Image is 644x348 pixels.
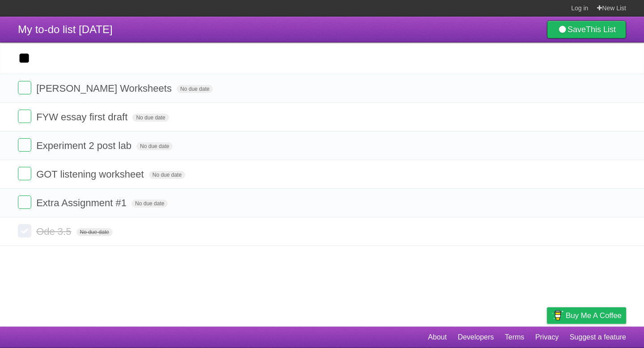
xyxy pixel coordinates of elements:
[76,228,113,236] span: No due date
[18,23,113,35] span: My to-do list [DATE]
[18,81,31,94] label: Done
[136,142,173,150] span: No due date
[566,308,622,323] span: Buy me a coffee
[132,114,169,122] span: No due date
[570,329,626,346] a: Suggest a feature
[586,25,616,34] b: This List
[18,138,31,152] label: Done
[149,171,185,179] span: No due date
[547,21,626,38] a: SaveThis List
[36,140,134,151] span: Experiment 2 post lab
[551,308,563,323] img: Buy me a coffee
[36,169,146,180] span: GOT listening worksheet
[18,195,31,209] label: Done
[18,224,31,238] label: Done
[36,197,129,208] span: Extra Assignment #1
[177,85,213,93] span: No due date
[131,199,168,208] span: No due date
[535,329,559,346] a: Privacy
[428,329,447,346] a: About
[18,110,31,123] label: Done
[505,329,525,346] a: Terms
[36,83,174,94] span: [PERSON_NAME] Worksheets
[36,111,130,123] span: FYW essay first draft
[458,329,494,346] a: Developers
[18,167,31,180] label: Done
[36,226,73,237] span: Ode 3.5
[547,307,626,324] a: Buy me a coffee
